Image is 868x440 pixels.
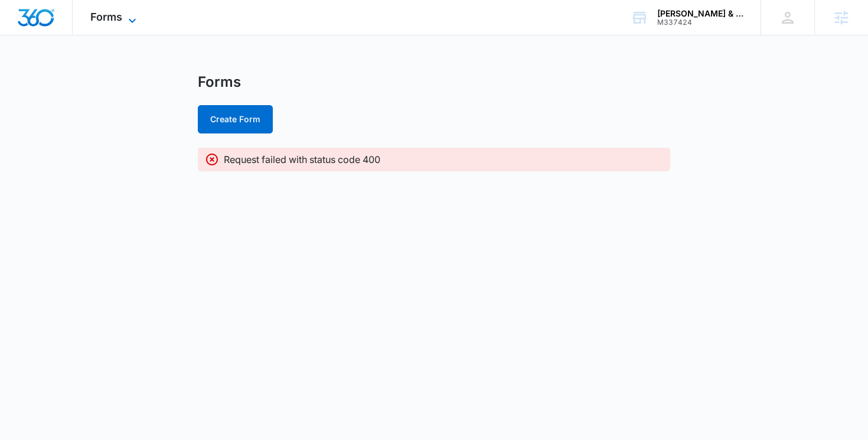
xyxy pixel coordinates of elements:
span: Forms [90,11,122,23]
button: Create Form [198,105,273,133]
div: account id [657,18,743,27]
div: account name [657,9,743,18]
p: Request failed with status code 400 [224,152,380,167]
h1: Forms [198,73,241,91]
